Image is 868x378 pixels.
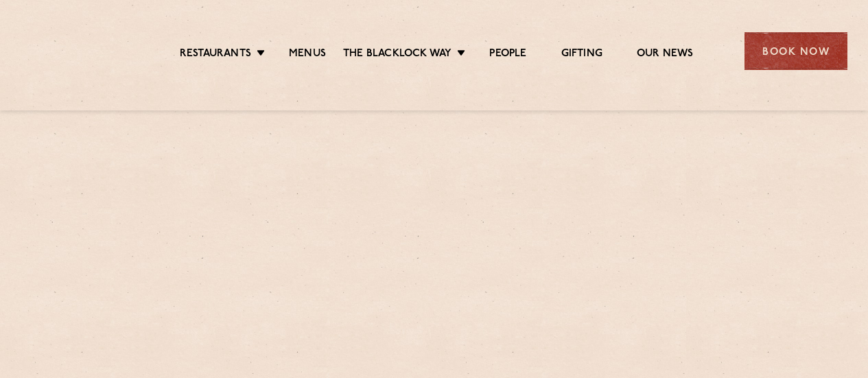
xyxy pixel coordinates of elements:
a: The Blacklock Way [343,47,451,62]
a: People [489,47,526,62]
img: svg%3E [21,13,135,90]
a: Menus [289,47,326,62]
a: Gifting [561,47,602,62]
a: Restaurants [180,47,251,62]
a: Our News [637,47,694,62]
div: Book Now [744,32,847,70]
